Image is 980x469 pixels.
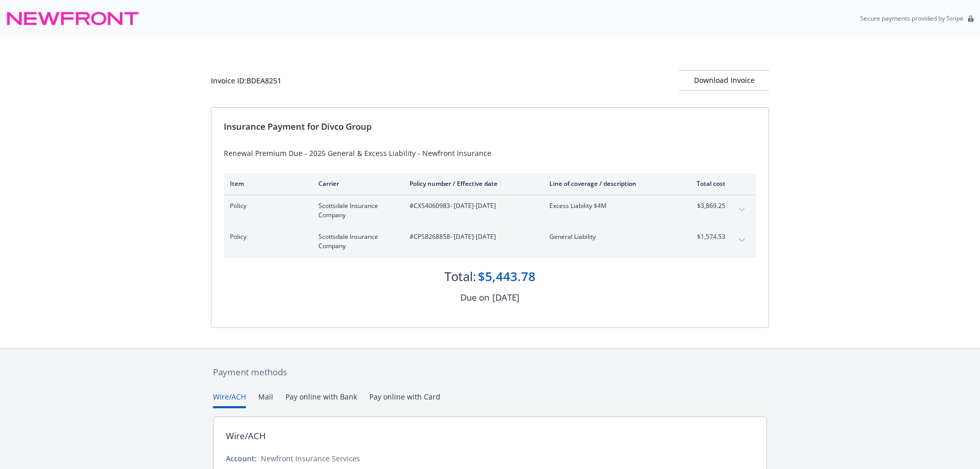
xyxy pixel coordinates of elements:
div: Total: [444,268,476,285]
div: Newfront Insurance Services [261,453,360,464]
span: #CPS8268858 - [DATE]-[DATE] [409,232,533,241]
div: Due on [460,291,489,304]
div: Insurance Payment for Divco Group [224,120,756,133]
button: Pay online with Card [369,391,440,408]
div: Account: [226,453,257,464]
div: $5,443.78 [478,268,536,285]
div: Wire/ACH [226,429,266,443]
button: Wire/ACH [213,391,246,408]
div: Payment methods [213,366,767,379]
div: Total cost [687,179,725,188]
div: Invoice ID: BDEA8251 [211,75,281,86]
button: Mail [258,391,273,408]
span: #CXS4060983 - [DATE]-[DATE] [409,201,533,211]
div: [DATE] [492,291,520,304]
div: PolicyScottsdale Insurance Company#CXS4060983- [DATE]-[DATE]Excess Liability $4M$3,869.25expand c... [224,195,756,226]
div: PolicyScottsdale Insurance Company#CPS8268858- [DATE]-[DATE]General Liability$1,574.53expand content [224,226,756,257]
button: expand content [734,232,750,249]
button: Pay online with Bank [286,391,357,408]
div: Line of coverage / description [549,179,670,188]
div: Download Invoice [679,71,769,90]
button: Download Invoice [679,70,769,91]
span: Scottsdale Insurance Company [318,201,393,220]
span: Scottsdale Insurance Company [318,232,393,251]
div: Policy number / Effective date [409,179,533,188]
span: General Liability [549,232,670,241]
span: Policy [230,232,302,241]
div: Renewal Premium Due - 2025 General & Excess Liability - Newfront Insurance [224,148,756,159]
span: Excess Liability $4M [549,201,670,211]
div: Carrier [318,179,393,188]
span: $3,869.25 [687,201,725,211]
div: Item [230,179,302,188]
span: Policy [230,201,302,211]
span: $1,574.53 [687,232,725,241]
p: Secure payments provided by Stripe [860,14,964,23]
button: expand content [734,201,750,218]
